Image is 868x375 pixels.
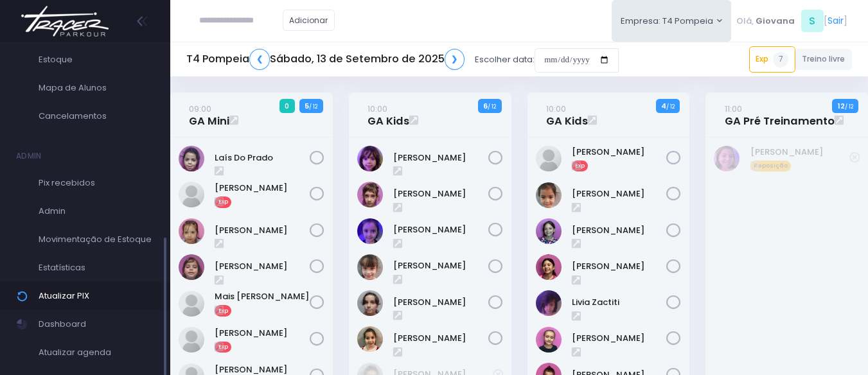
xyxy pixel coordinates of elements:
img: Luísa do Prado Pereira Alves [179,254,204,280]
img: Alice Ouafa [357,146,383,171]
a: 09:00GA Mini [189,102,229,128]
small: / 12 [845,103,853,110]
img: Maria Júlia Santos Spada [536,327,562,353]
span: Estoque [39,51,154,68]
a: ❮ [249,49,270,70]
a: [PERSON_NAME] [215,260,310,273]
span: Giovana [756,15,795,28]
span: Admin [39,203,154,220]
a: Adicionar [283,10,335,31]
small: / 12 [666,103,675,110]
img: MAIS EDUARDA DA SILVA SIQUEIRA [179,291,204,317]
img: Carmen Borga Le Guevellou [357,182,383,207]
a: [PERSON_NAME] [393,259,488,272]
span: Movimentação de Estoque [39,231,154,248]
img: Cecília Aimi Shiozuka de Oliveira [536,182,562,208]
div: Escolher data: [186,45,619,74]
a: 11:00GA Pré Treinamento [725,102,835,128]
img: Alice Terra [536,146,562,171]
small: / 12 [488,103,496,110]
a: [PERSON_NAME] [572,146,667,159]
a: [PERSON_NAME] [215,224,310,237]
a: [PERSON_NAME] [393,187,488,200]
a: [PERSON_NAME] [572,224,667,237]
img: Luísa Veludo Uchôa [179,218,204,244]
span: 0 [279,99,295,113]
img: Luiza Chimionato [179,182,204,207]
img: Maria eduarda comparsi nunes [357,326,383,352]
img: Helena Mendes Leone [357,218,383,244]
small: 10:00 [546,103,566,115]
strong: 5 [305,101,309,111]
span: 7 [773,52,788,67]
span: Atualizar PIX [39,288,154,304]
img: Helena Zanchetta [357,254,383,280]
a: [PERSON_NAME] [393,296,488,309]
img: Heloisa Nivolone [714,146,740,171]
span: S [801,10,824,32]
span: Pix recebidos [39,175,154,191]
strong: 4 [661,101,666,111]
a: 10:00GA Kids [546,102,588,128]
a: [PERSON_NAME] [215,182,310,195]
a: Treino livre [795,49,853,70]
small: 10:00 [368,103,387,115]
a: Mais [PERSON_NAME] [215,290,310,303]
img: Manuela goncalves da silva [179,327,204,353]
span: Dashboard [39,316,154,333]
img: Livia Zactiti Jobim [536,290,562,316]
a: Laís Do Prado [215,152,310,164]
small: / 12 [309,103,317,110]
a: [PERSON_NAME] [393,152,488,164]
div: [ ] [731,6,852,35]
a: ❯ [445,49,465,70]
img: Irene Zylbersztajn de Sá [536,218,562,244]
img: Laís do Prado Pereira Alves [179,146,204,171]
span: Olá, [736,15,754,28]
span: Atualizar agenda [39,344,154,361]
a: 10:00GA Kids [368,102,409,128]
a: Exp7 [749,46,795,72]
span: Mapa de Alunos [39,80,154,96]
span: Reposição [750,161,792,172]
h4: Admin [16,143,42,169]
h5: T4 Pompeia Sábado, 13 de Setembro de 2025 [186,49,465,70]
a: [PERSON_NAME] [572,260,667,273]
a: Livia Zactiti [572,296,667,309]
span: Cancelamentos [39,108,154,125]
img: Luiza Lobello Demônaco [357,290,383,316]
strong: 12 [838,101,845,111]
a: [PERSON_NAME] [393,223,488,236]
small: 09:00 [189,103,211,115]
a: [PERSON_NAME] [393,332,488,345]
a: [PERSON_NAME] [572,332,667,345]
strong: 6 [483,101,488,111]
a: [PERSON_NAME] [572,187,667,200]
a: [PERSON_NAME] [215,327,310,340]
img: Isabela Sandes [536,254,562,280]
small: 11:00 [725,103,742,115]
span: Estatísticas [39,259,154,276]
a: Sair [828,14,844,28]
a: [PERSON_NAME] [750,146,850,159]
